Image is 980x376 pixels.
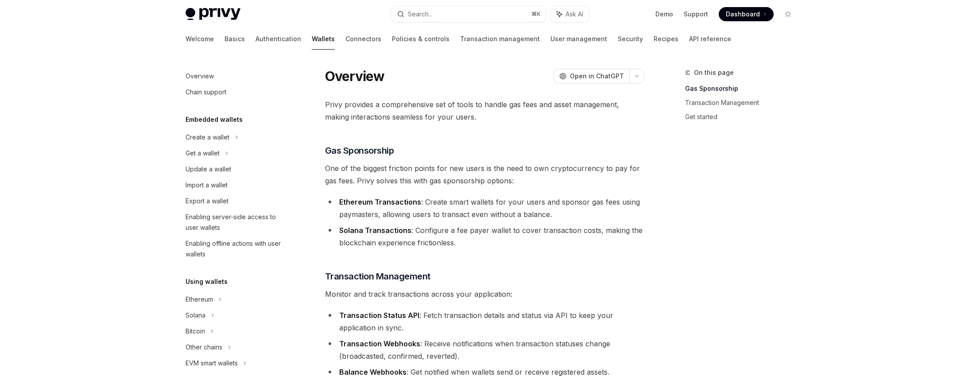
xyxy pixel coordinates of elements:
[186,87,226,97] div: Chain support
[225,28,245,50] a: Basics
[531,11,541,18] span: ⌘ K
[618,28,643,50] a: Security
[325,309,644,334] li: : Fetch transaction details and status via API to keep your application in sync.
[325,162,644,187] span: One of the biggest friction points for new users is the need to own cryptocurrency to pay for gas...
[685,96,802,110] a: Transaction Management
[186,180,228,190] div: Import a wallet
[178,177,292,193] a: Import a wallet
[339,339,420,348] strong: Transaction Webhooks
[345,28,381,50] a: Connectors
[178,161,292,177] a: Update a wallet
[550,6,589,22] button: Ask AI
[694,67,734,78] span: On this page
[178,193,292,209] a: Export a wallet
[178,209,292,236] a: Enabling server-side access to user wallets
[186,196,229,206] div: Export a wallet
[554,69,629,84] button: Open in ChatGPT
[186,238,287,260] div: Enabling offline actions with user wallets
[391,6,546,22] button: Search...⌘K
[186,212,287,233] div: Enabling server-side access to user wallets
[186,28,214,50] a: Welcome
[781,7,795,21] button: Toggle dark mode
[312,28,335,50] a: Wallets
[726,10,760,19] span: Dashboard
[186,276,228,287] h5: Using wallets
[325,270,430,283] span: Transaction Management
[186,358,238,368] div: EVM smart wallets
[325,196,644,221] li: : Create smart wallets for your users and sponsor gas fees using paymasters, allowing users to tr...
[655,10,673,19] a: Demo
[186,8,240,20] img: light logo
[408,9,433,19] div: Search...
[654,28,678,50] a: Recipes
[684,10,708,19] a: Support
[719,7,774,21] a: Dashboard
[186,132,229,143] div: Create a wallet
[186,294,213,305] div: Ethereum
[685,110,802,124] a: Get started
[186,326,205,337] div: Bitcoin
[339,311,419,320] strong: Transaction Status API
[186,342,222,353] div: Other chains
[186,71,214,81] div: Overview
[689,28,731,50] a: API reference
[685,81,802,96] a: Gas Sponsorship
[325,337,644,362] li: : Receive notifications when transaction statuses change (broadcasted, confirmed, reverted).
[325,98,644,123] span: Privy provides a comprehensive set of tools to handle gas fees and asset management, making inter...
[339,226,411,235] strong: Solana Transactions
[186,310,205,321] div: Solana
[570,72,624,81] span: Open in ChatGPT
[186,148,220,159] div: Get a wallet
[392,28,449,50] a: Policies & controls
[325,288,644,300] span: Monitor and track transactions across your application:
[325,224,644,249] li: : Configure a fee payer wallet to cover transaction costs, making the blockchain experience frict...
[178,84,292,100] a: Chain support
[256,28,301,50] a: Authentication
[186,114,243,125] h5: Embedded wallets
[178,236,292,262] a: Enabling offline actions with user wallets
[325,144,394,157] span: Gas Sponsorship
[325,68,385,84] h1: Overview
[550,28,607,50] a: User management
[460,28,540,50] a: Transaction management
[339,198,421,206] strong: Ethereum Transactions
[566,10,583,19] span: Ask AI
[186,164,231,174] div: Update a wallet
[178,68,292,84] a: Overview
